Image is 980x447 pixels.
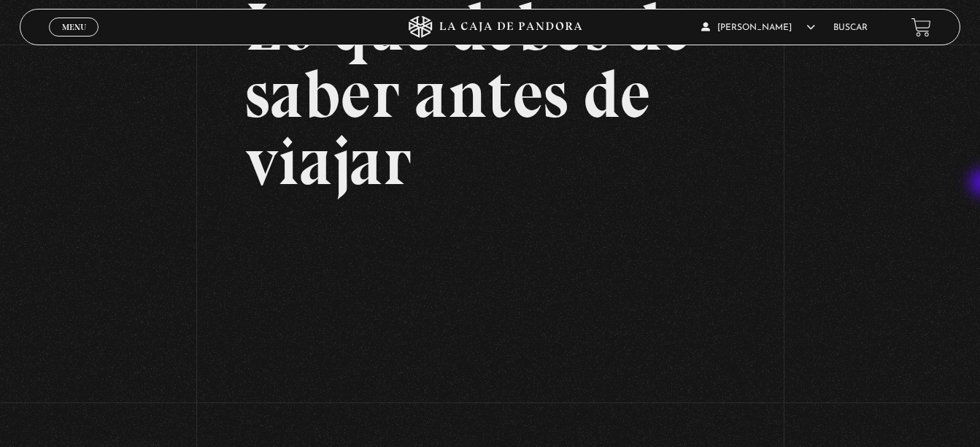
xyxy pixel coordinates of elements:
span: Cerrar [57,35,91,45]
a: Buscar [833,23,868,32]
span: Menu [62,23,86,31]
span: [PERSON_NAME] [701,23,815,32]
a: View your shopping cart [911,18,931,37]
